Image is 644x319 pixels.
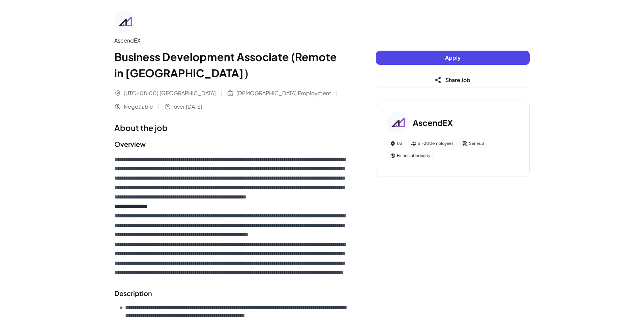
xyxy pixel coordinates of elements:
div: AscendEX [114,36,349,45]
h2: Overview [114,139,349,149]
span: Apply [445,54,461,61]
span: Negotiable [124,103,153,111]
h3: AscendEX [413,116,453,129]
h2: Description [114,288,349,298]
span: Share Job [445,76,470,83]
h1: About the job [114,122,349,134]
div: US [387,139,405,148]
div: Series B [459,139,487,148]
span: [DEMOGRAPHIC_DATA] Employment [236,89,331,97]
button: Apply [376,51,530,65]
div: Financial Industry [387,151,433,160]
h1: Business Development Associate (Remote in [GEOGRAPHIC_DATA]） [114,49,349,81]
div: 51-200 employees [408,139,457,148]
img: As [387,112,409,133]
span: over [DATE] [174,103,202,111]
button: Share Job [376,73,530,87]
span: (UTC+08:00) [GEOGRAPHIC_DATA] [124,89,216,97]
img: As [114,11,136,32]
